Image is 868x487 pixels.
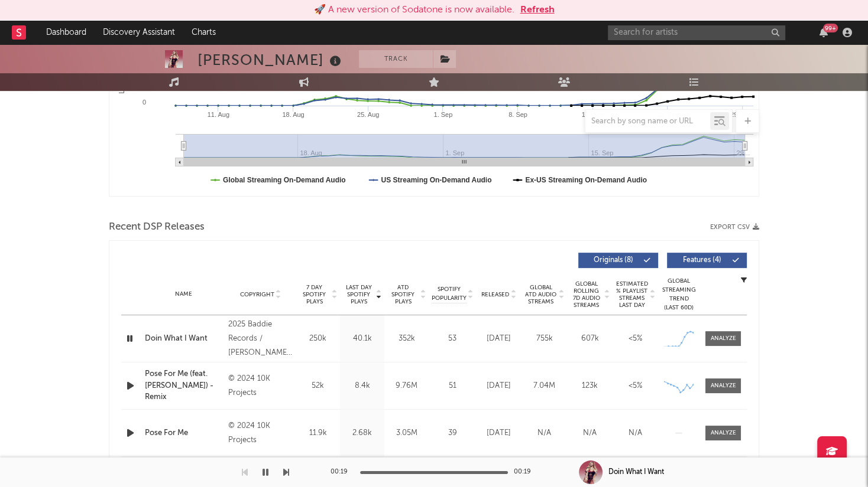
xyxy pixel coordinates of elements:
[570,333,610,345] div: 607k
[95,21,183,44] a: Discovery Assistant
[387,284,419,305] span: ATD Spotify Plays
[432,380,473,392] div: 51
[387,427,426,439] div: 3.05M
[239,291,274,298] span: Copyright
[570,380,610,392] div: 123k
[228,372,293,400] div: © 2024 10K Projects
[525,176,647,184] text: Ex-US Streaming On-Demand Audio
[343,380,381,392] div: 8.4k
[314,3,514,17] div: 🚀 A new version of Sodatone is now available.
[387,333,426,345] div: 352k
[514,465,537,479] div: 00:19
[343,284,374,305] span: Last Day Spotify Plays
[479,427,519,439] div: [DATE]
[524,333,564,345] div: 755k
[343,333,381,345] div: 40.1k
[223,176,346,184] text: Global Streaming On-Demand Audio
[520,3,555,17] button: Refresh
[736,149,750,156] text: 29…
[479,333,519,345] div: [DATE]
[381,176,492,184] text: US Streaming On-Demand Audio
[608,467,664,478] div: Doin What I Want
[109,220,205,234] span: Recent DSP Releases
[675,257,729,264] span: Features ( 4 )
[145,368,222,403] a: Pose For Me (feat. [PERSON_NAME]) - Remix
[616,380,655,392] div: <5%
[578,253,658,268] button: Originals(8)
[299,284,330,305] span: 7 Day Spotify Plays
[299,427,337,439] div: 11.9k
[570,280,603,309] span: Global Rolling 7D Audio Streams
[616,333,655,345] div: <5%
[142,99,146,106] text: 0
[387,380,426,392] div: 9.76M
[524,427,564,439] div: N/A
[38,21,95,44] a: Dashboard
[145,290,222,299] div: Name
[331,465,354,479] div: 00:19
[299,380,337,392] div: 52k
[481,291,509,298] span: Released
[118,18,126,93] text: Luminate Daily Streams
[432,333,473,345] div: 53
[228,318,293,360] div: 2025 Baddie Records / [PERSON_NAME] LLC
[585,117,710,126] input: Search by song name or URL
[710,224,759,231] button: Export CSV
[145,333,222,345] a: Doin What I Want
[343,427,381,439] div: 2.68k
[524,380,564,392] div: 7.04M
[228,419,293,447] div: © 2024 10K Projects
[197,50,344,70] div: [PERSON_NAME]
[823,24,838,32] div: 99 +
[183,21,224,44] a: Charts
[479,380,519,392] div: [DATE]
[145,427,222,439] a: Pose For Me
[432,427,473,439] div: 39
[359,50,433,68] button: Track
[661,277,697,312] div: Global Streaming Trend (Last 60D)
[432,285,467,303] span: Spotify Popularity
[616,427,655,439] div: N/A
[608,25,785,40] input: Search for artists
[616,280,648,309] span: Estimated % Playlist Streams Last Day
[820,28,828,37] button: 99+
[524,284,557,305] span: Global ATD Audio Streams
[586,257,640,264] span: Originals ( 8 )
[299,333,337,345] div: 250k
[667,253,747,268] button: Features(4)
[570,427,610,439] div: N/A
